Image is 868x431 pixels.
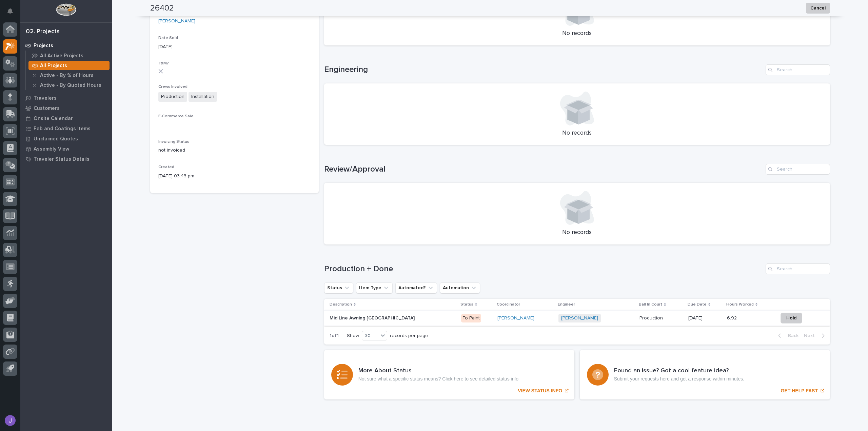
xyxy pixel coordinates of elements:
[518,388,562,394] p: VIEW STATUS INFO
[324,311,830,326] tr: Mid Line Awning [GEOGRAPHIC_DATA]Mid Line Awning [GEOGRAPHIC_DATA] To Paint[PERSON_NAME] [PERSON_...
[158,36,178,40] span: Date Sold
[460,301,473,308] p: Status
[158,173,311,180] p: [DATE] 03:43 pm
[781,313,802,324] button: Hold
[158,140,189,144] span: Invoicing Status
[34,156,90,162] p: Traveler Status Details
[34,136,78,142] p: Unclaimed Quotes
[158,18,195,25] a: [PERSON_NAME]
[158,121,311,129] p: -
[390,333,428,339] p: records per page
[330,314,416,321] p: Mid Line Awning [GEOGRAPHIC_DATA]
[639,314,664,321] p: Production
[40,63,67,69] p: All Projects
[726,301,754,308] p: Hours Worked
[497,301,520,308] p: Coordinator
[26,28,60,36] div: 02. Projects
[324,328,344,344] p: 1 of 1
[440,282,480,293] button: Automation
[781,388,818,394] p: GET HELP FAST
[324,164,763,174] h1: Review/Approval
[34,146,69,152] p: Assembly View
[801,333,830,339] button: Next
[3,413,17,428] button: users-avatar
[26,51,112,60] a: All Active Projects
[806,3,830,14] button: Cancel
[158,147,311,154] p: not invoiced
[347,333,359,339] p: Show
[150,3,174,13] h2: 26402
[358,376,518,382] p: Not sure what a specific status means? Click here to see detailed status info
[324,264,763,274] h1: Production + Done
[804,333,819,339] span: Next
[766,164,830,175] input: Search
[34,126,91,132] p: Fab and Coatings Items
[20,134,112,144] a: Unclaimed Quotes
[786,314,796,322] span: Hold
[332,30,822,37] p: No records
[34,105,60,112] p: Customers
[810,4,826,12] span: Cancel
[330,301,352,308] p: Description
[639,301,662,308] p: Ball In Court
[20,123,112,134] a: Fab and Coatings Items
[558,301,575,308] p: Engineer
[324,282,353,293] button: Status
[8,8,17,19] div: Notifications
[26,71,112,80] a: Active - By % of Hours
[332,130,822,137] p: No records
[688,315,722,321] p: [DATE]
[324,350,574,399] a: VIEW STATUS INFO
[20,40,112,51] a: Projects
[158,43,311,51] p: [DATE]
[356,282,393,293] button: Item Type
[40,82,101,89] p: Active - By Quoted Hours
[497,315,534,321] a: [PERSON_NAME]
[3,4,17,18] button: Notifications
[358,367,518,375] h3: More About Status
[158,165,174,169] span: Created
[189,92,217,102] span: Installation
[20,154,112,164] a: Traveler Status Details
[332,229,822,236] p: No records
[688,301,707,308] p: Due Date
[461,314,481,322] div: To Paint
[614,367,744,375] h3: Found an issue? Got a cool feature idea?
[40,53,83,59] p: All Active Projects
[784,333,798,339] span: Back
[773,333,801,339] button: Back
[324,65,763,75] h1: Engineering
[20,144,112,154] a: Assembly View
[40,73,94,79] p: Active - By % of Hours
[158,85,188,89] span: Crews Involved
[158,114,194,118] span: E-Commerce Sale
[766,64,830,75] input: Search
[56,3,76,16] img: Workspace Logo
[727,314,738,321] p: 6.92
[26,61,112,70] a: All Projects
[158,61,169,65] span: T&M?
[20,103,112,113] a: Customers
[20,113,112,123] a: Onsite Calendar
[34,43,53,49] p: Projects
[580,350,830,399] a: GET HELP FAST
[362,332,378,339] div: 30
[158,92,187,102] span: Production
[26,80,112,90] a: Active - By Quoted Hours
[34,116,73,122] p: Onsite Calendar
[614,376,744,382] p: Submit your requests here and get a response within minutes.
[395,282,437,293] button: Automated?
[766,263,830,274] input: Search
[20,93,112,103] a: Travelers
[34,95,57,101] p: Travelers
[561,315,598,321] a: [PERSON_NAME]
